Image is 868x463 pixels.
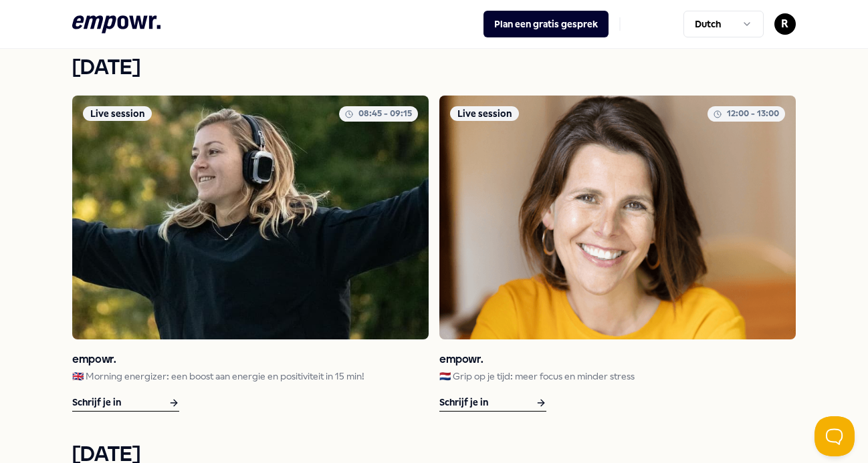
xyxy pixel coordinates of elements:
[72,369,429,383] p: 🇬🇧 Morning energizer: een boost aan energie en positiviteit in 15 min!
[439,96,796,411] a: activity imageLive session12:00 - 13:00empowr.🇳🇱 Grip op je tijd: meer focus en minder stressSchr...
[72,96,429,411] a: activity imageLive session08:45 - 09:15empowr.🇬🇧 Morning energizer: een boost aan energie en posi...
[439,369,796,383] p: 🇳🇱 Grip op je tijd: meer focus en minder stress
[439,96,796,339] img: activity image
[450,106,519,121] div: Live session
[439,350,796,369] h3: empowr.
[483,11,609,37] button: Plan een gratis gesprek
[774,13,796,35] button: R
[72,51,796,85] h2: [DATE]
[708,106,785,121] div: 12:00 - 13:00
[83,106,152,121] div: Live session
[815,416,855,456] iframe: Help Scout Beacon - Open
[339,106,418,121] div: 08:45 - 09:15
[72,350,429,369] h3: empowr.
[72,96,429,339] img: activity image
[439,395,546,412] div: Schrijf je in
[72,395,179,412] div: Schrijf je in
